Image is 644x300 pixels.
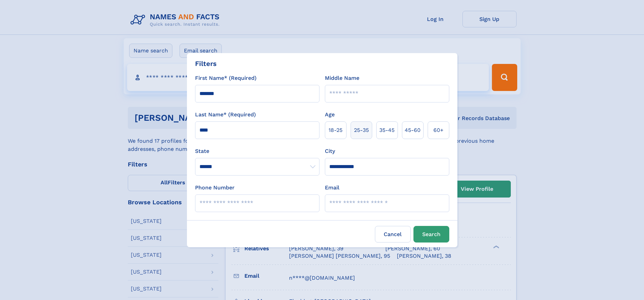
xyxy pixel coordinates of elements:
label: Age [325,111,335,119]
label: City [325,147,335,155]
button: Search [413,226,449,243]
span: 35‑45 [379,126,395,134]
span: 60+ [433,126,444,134]
label: Phone Number [195,184,235,192]
label: Last Name* (Required) [195,111,256,119]
span: 45‑60 [405,126,421,134]
label: First Name* (Required) [195,74,257,82]
label: Cancel [375,226,411,243]
div: Filters [195,59,217,69]
span: 25‑35 [354,126,369,134]
label: State [195,147,319,155]
label: Email [325,184,339,192]
label: Middle Name [325,74,359,82]
span: 18‑25 [329,126,342,134]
